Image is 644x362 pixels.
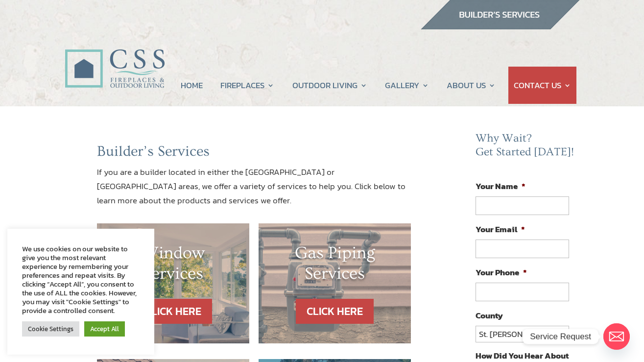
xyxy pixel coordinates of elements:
h2: Builder’s Services [97,143,411,165]
a: Email [603,323,630,350]
a: CLICK HERE [296,299,374,324]
p: If you are a builder located in either the [GEOGRAPHIC_DATA] or [GEOGRAPHIC_DATA] areas, we offer... [97,165,411,208]
a: CLICK HERE [134,299,212,324]
a: builder services construction supply [420,20,580,33]
div: We use cookies on our website to give you the most relevant experience by remembering your prefer... [22,244,140,315]
img: CSS Fireplaces & Outdoor Living (Formerly Construction Solutions & Supply)- Jacksonville Ormond B... [65,22,165,93]
label: Your Email [476,224,525,235]
h2: Why Wait? Get Started [DATE]! [476,132,576,164]
a: FIREPLACES [220,67,274,104]
h1: Window Services [117,243,230,289]
label: County [476,310,503,321]
a: HOME [181,67,203,104]
h1: Gas Piping Services [278,243,391,289]
a: ABOUT US [447,67,496,104]
a: OUTDOOR LIVING [292,67,367,104]
label: Your Phone [476,267,527,278]
label: Your Name [476,181,525,192]
a: Cookie Settings [22,321,79,337]
a: GALLERY [385,67,429,104]
a: Accept All [84,321,125,337]
a: CONTACT US [514,67,571,104]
